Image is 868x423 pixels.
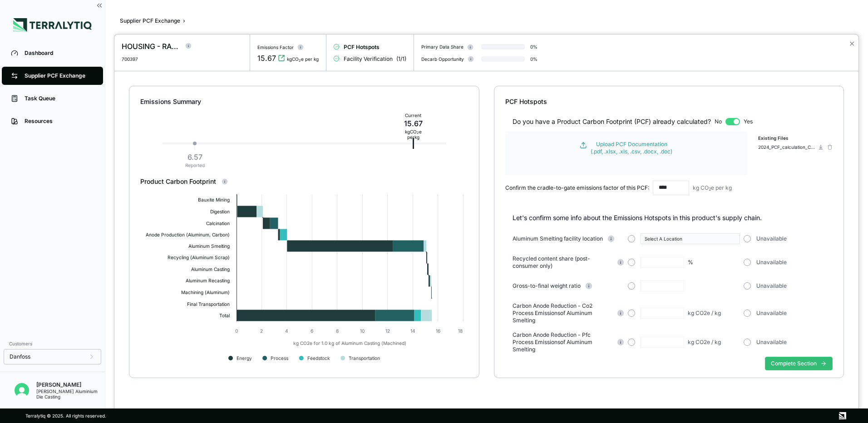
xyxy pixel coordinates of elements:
[349,355,380,361] text: Transportation
[307,355,330,361] text: Feedstock
[688,259,693,266] div: %
[122,56,187,62] div: 700397
[181,290,230,295] text: Machining (Aluminum)
[410,328,415,334] text: 14
[140,177,468,186] div: Product Carbon Footprint
[688,310,721,317] div: kg CO2e / kg
[191,266,230,272] text: Aluminum Casting
[765,357,833,370] button: Complete Section
[417,131,419,135] sub: 2
[756,282,787,290] span: Unavailable
[530,56,538,62] div: 0 %
[210,209,230,215] text: Digestion
[513,213,833,222] p: Let's confirm some info about the Emissions Hotspots in this product's supply chain.
[299,59,301,63] sub: 2
[219,313,230,318] text: Total
[293,340,406,346] text: kg CO2e for 1.0 kg of Aluminum Casting (Machined)
[756,235,787,242] span: Unavailable
[278,54,285,62] svg: View audit trail
[185,152,205,162] div: 6.57
[271,355,288,361] text: Process
[715,118,722,125] span: No
[336,328,339,334] text: 8
[237,355,252,361] text: Energy
[756,259,787,266] span: Unavailable
[458,328,463,334] text: 18
[645,236,736,241] div: Select A Location
[168,255,230,261] text: Recycling (Aluminum Scrap)
[421,44,464,49] div: Primary Data Share
[198,197,230,203] text: Bauxite Mining
[140,97,468,106] div: Emissions Summary
[505,97,833,106] div: PCF Hotspots
[187,301,230,307] text: Final Transportation
[400,118,426,129] div: 15.67
[257,44,294,50] div: Emissions Factor
[257,53,276,64] div: 15.67
[235,328,238,334] text: 0
[591,141,672,155] div: Upload PCF Documentation (.pdf, .xlsx, .xls, .csv, .docx, .doc)
[513,255,613,270] span: Recycled content share (post-consumer only)
[186,278,230,284] text: Aluminum Recasting
[396,55,406,63] span: ( 1 / 1 )
[688,339,721,346] div: kg CO2e / kg
[360,328,365,334] text: 10
[758,135,833,144] div: Existing Files
[513,235,603,242] span: Aluminum Smelting facility location
[344,44,380,51] span: PCF Hotspots
[188,243,230,249] text: Aluminum Smelting
[756,339,787,346] span: Unavailable
[400,129,426,140] div: kg CO e per kg
[513,117,711,126] div: Do you have a Product Carbon Footprint (PCF) already calculated?
[185,162,205,168] div: Reported
[385,328,390,334] text: 12
[530,44,538,49] div: 0 %
[513,302,613,324] span: Carbon Anode Reduction - Co2 Process Emissions of Aluminum Smelting
[758,144,816,150] div: 2024_PCF_calculation_Ching_Ming_plant_2_Dongguan.xlsx
[505,184,649,192] div: Confirm the cradle-to-gate emissions factor of this PCF:
[513,282,581,290] span: Gross-to-final weight ratio
[400,113,426,118] div: Current
[122,41,180,52] div: HOUSING - RADIAL COMBO BEARING - BACK -
[758,144,824,150] button: 2024_PCF_calculation_Ching_Ming_plant_2_Dongguan.xlsx
[436,328,440,334] text: 16
[146,232,230,237] text: Anode Production (Aluminum, Carbon)
[744,118,753,125] span: Yes
[513,331,613,353] span: Carbon Anode Reduction - Pfc Process Emissions of Aluminum Smelting
[344,55,393,63] span: Facility Verification
[515,141,737,155] button: Upload PCF Documentation(.pdf, .xlsx, .xls, .csv, .docx, .doc)
[421,56,464,62] div: Decarb Opportunity
[287,56,319,62] div: kgCO e per kg
[311,328,313,334] text: 6
[693,184,732,192] div: kg CO e per kg
[756,310,787,317] span: Unavailable
[206,221,230,226] text: Calcination
[260,328,263,334] text: 2
[709,187,711,192] sub: 2
[285,328,288,334] text: 4
[641,233,740,244] button: Select A Location
[849,38,855,49] button: Close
